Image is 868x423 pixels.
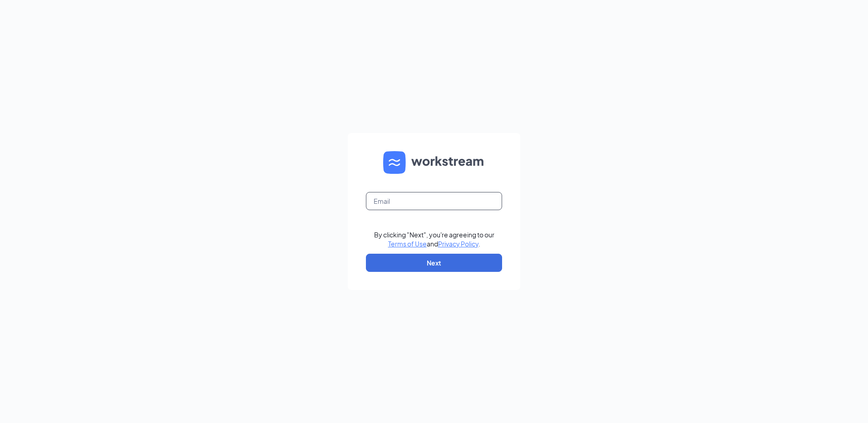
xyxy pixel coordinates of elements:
a: Terms of Use [388,240,427,248]
img: WS logo and Workstream text [383,151,485,174]
a: Privacy Policy [438,240,478,248]
div: By clicking "Next", you're agreeing to our and . [374,230,494,248]
button: Next [366,254,502,272]
input: Email [366,192,502,210]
